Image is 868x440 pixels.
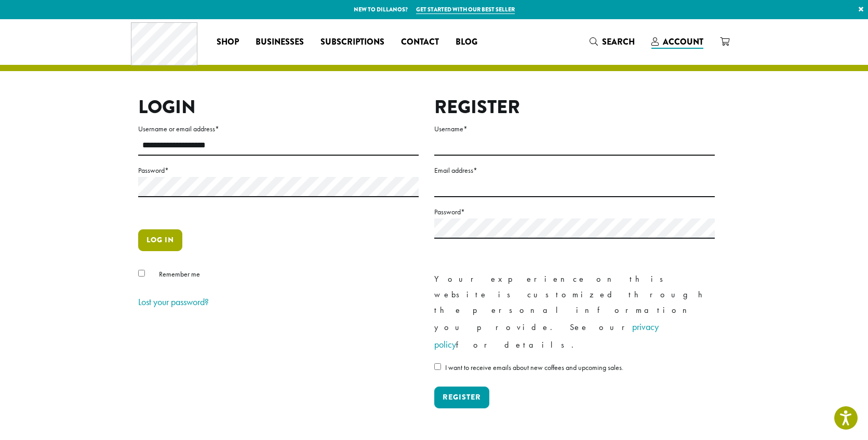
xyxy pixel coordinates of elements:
[138,164,419,177] label: Password
[434,164,715,177] label: Email address
[434,96,715,118] h2: Register
[138,122,419,135] label: Username or email address
[456,36,477,49] span: Blog
[208,34,247,50] a: Shop
[138,229,182,251] button: Log in
[434,271,715,353] p: Your experience on this website is customized through the personal information you provide. See o...
[434,387,489,408] button: Register
[445,363,623,372] span: I want to receive emails about new coffees and upcoming sales.
[416,5,515,14] a: Get started with our best seller
[434,122,715,135] label: Username
[434,205,715,218] label: Password
[401,36,439,49] span: Contact
[256,36,304,49] span: Businesses
[138,96,419,118] h2: Login
[159,269,200,279] span: Remember me
[138,296,209,308] a: Lost your password?
[581,33,643,50] a: Search
[434,363,441,370] input: I want to receive emails about new coffees and upcoming sales.
[663,36,703,48] span: Account
[217,36,239,49] span: Shop
[321,36,384,49] span: Subscriptions
[602,36,635,48] span: Search
[434,321,659,350] a: privacy policy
